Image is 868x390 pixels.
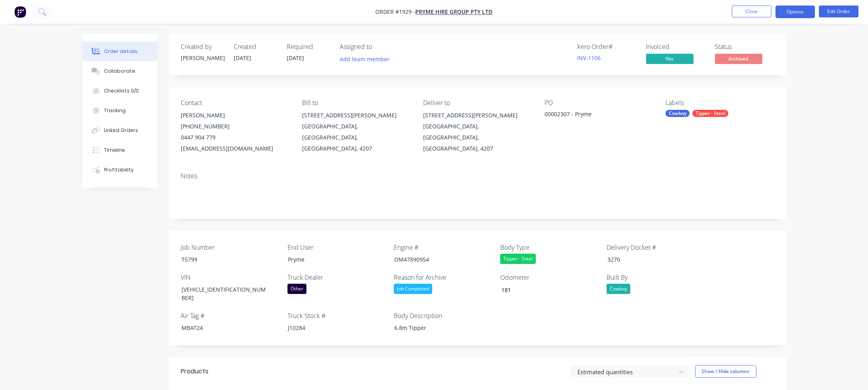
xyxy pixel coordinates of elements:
[287,54,304,62] span: [DATE]
[715,43,774,51] div: Status
[715,54,762,64] span: Archived
[394,273,493,282] label: Reason for Archive
[181,43,225,51] div: Created by
[181,311,280,320] label: Air Tag #
[181,143,289,154] div: [EMAIL_ADDRESS][DOMAIN_NAME]
[666,99,774,107] div: Labels
[287,273,386,282] label: Truck Dealer
[175,284,274,303] div: [VEHICLE_IDENTIFICATION_NUMBER]
[302,121,410,154] div: [GEOGRAPHIC_DATA], [GEOGRAPHIC_DATA], [GEOGRAPHIC_DATA], 4207
[577,43,637,51] div: Xero Order #
[234,54,252,62] span: [DATE]
[500,273,599,282] label: Odometer
[340,54,394,64] button: Add team member
[181,367,209,376] div: Products
[666,110,690,117] div: Cowboy
[376,8,416,16] span: Order #1929 -
[732,6,772,17] button: Close
[104,147,125,154] div: Timeline
[500,243,599,252] label: Body Type
[302,110,410,154] div: [STREET_ADDRESS][PERSON_NAME][GEOGRAPHIC_DATA], [GEOGRAPHIC_DATA], [GEOGRAPHIC_DATA], 4207
[607,243,705,252] label: Delivery Docket #
[495,284,599,296] input: Enter number...
[695,365,756,378] button: Show / Hide columns
[181,132,289,143] div: 0447 904 779
[181,273,280,282] label: VIN
[175,254,274,265] div: T5799
[545,110,643,121] div: 00002307 - Pryme
[775,6,815,18] button: Options
[394,284,432,294] div: Job Completed
[82,160,157,180] button: Profitability
[646,43,705,51] div: Invoiced
[181,99,289,107] div: Contact
[104,166,134,173] div: Profitability
[14,6,26,18] img: Factory
[416,8,493,16] a: Pryme Hire Group Pty Ltd
[181,110,289,154] div: [PERSON_NAME][PHONE_NUMBER]0447 904 779[EMAIL_ADDRESS][DOMAIN_NAME]
[601,254,700,265] div: 3270
[104,107,126,114] div: Tracking
[82,101,157,121] button: Tracking
[302,110,410,121] div: [STREET_ADDRESS][PERSON_NAME]
[104,127,138,134] div: Linked Orders
[692,110,728,117] div: Tipper - Steel
[234,43,278,51] div: Created
[577,54,601,62] a: INV-1106
[545,99,653,107] div: PO
[819,6,859,17] button: Edit Order
[82,81,157,101] button: Checklists 0/0
[335,54,393,64] button: Add team member
[181,110,289,121] div: [PERSON_NAME]
[104,87,139,94] div: Checklists 0/0
[175,322,274,333] div: MBAT24
[423,99,531,107] div: Deliver to
[394,311,493,320] label: Body Description
[302,99,410,107] div: Bill to
[287,284,306,294] div: Other
[282,254,380,265] div: Pryme
[181,172,774,180] div: Notes
[388,254,487,265] div: OM47890954
[82,61,157,81] button: Collaborate
[607,273,705,282] label: Built By
[181,121,289,132] div: [PHONE_NUMBER]
[423,110,531,121] div: [STREET_ADDRESS][PERSON_NAME]
[181,243,280,252] label: Job Number
[181,54,225,62] div: [PERSON_NAME]
[82,121,157,140] button: Linked Orders
[394,243,493,252] label: Engine #
[423,110,531,154] div: [STREET_ADDRESS][PERSON_NAME][GEOGRAPHIC_DATA], [GEOGRAPHIC_DATA], [GEOGRAPHIC_DATA], 4207
[423,121,531,154] div: [GEOGRAPHIC_DATA], [GEOGRAPHIC_DATA], [GEOGRAPHIC_DATA], 4207
[82,41,157,61] button: Order details
[287,43,331,51] div: Required
[388,322,487,333] div: 6.8m Tipper
[104,48,138,55] div: Order details
[287,243,386,252] label: End User
[104,68,135,75] div: Collaborate
[287,311,386,320] label: Truck Stock #
[500,254,536,264] div: Tipper - Steel
[340,43,419,51] div: Assigned to
[282,322,380,333] div: J10284
[82,140,157,160] button: Timeline
[646,54,694,64] span: Yes
[607,284,630,294] div: Cowboy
